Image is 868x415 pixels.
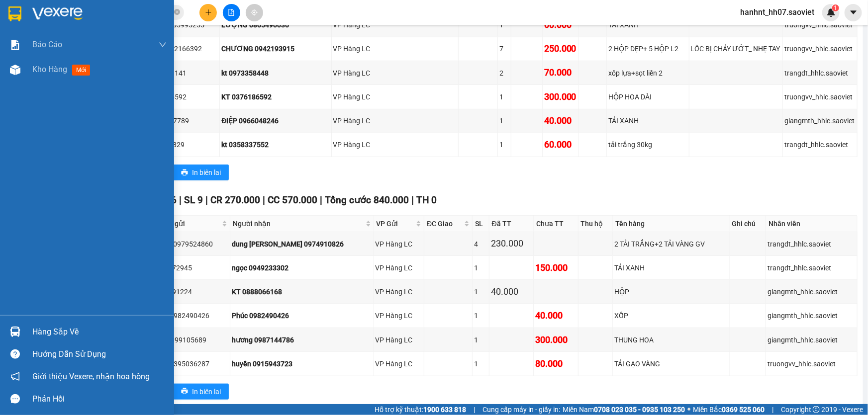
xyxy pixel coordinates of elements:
[10,65,20,75] img: warehouse-icon
[221,43,329,54] div: CHƯƠNG 0942193915
[376,310,423,321] div: VP Hàng LC
[499,115,509,126] div: 1
[232,310,372,321] div: Phúc 0982490426
[374,328,425,352] td: VP Hàng LC
[474,239,487,249] div: 4
[181,388,188,396] span: printer
[499,43,509,54] div: 7
[491,285,532,299] div: 40.000
[184,194,203,206] span: SL 9
[153,218,220,229] span: Người gửi
[10,349,20,359] span: question-circle
[179,194,182,206] span: |
[10,394,20,404] span: message
[768,239,856,249] div: trangdt_hhlc.saoviet
[693,404,765,415] span: Miền Bắc
[499,19,509,30] div: 1
[608,139,687,150] div: tải trắng 30kg
[325,194,409,206] span: Tổng cước 840.000
[333,19,457,30] div: VP Hàng LC
[320,194,322,206] span: |
[411,194,414,206] span: |
[849,8,858,17] span: caret-down
[221,68,329,79] div: kt 0973358448
[152,334,228,345] div: YẾN 0399105689
[499,91,509,102] div: 1
[8,6,21,21] img: logo-vxr
[139,43,218,54] div: GIANG 0962166392
[687,408,690,412] span: ⚪️
[474,262,487,273] div: 1
[544,114,577,128] div: 40.000
[768,334,856,345] div: giangmth_hhlc.saoviet
[375,404,466,415] span: Hỗ trợ kỹ thuật:
[263,194,265,206] span: |
[376,239,423,249] div: VP Hàng LC
[768,358,856,369] div: truongvv_hhlc.saoviet
[535,261,576,275] div: 150.000
[377,218,414,229] span: VP Gửi
[268,194,317,206] span: CC 570.000
[72,65,90,76] span: mới
[32,38,62,51] span: Báo cáo
[845,4,862,21] button: caret-down
[608,43,687,54] div: 2 HỘP DẸP+ 5 HỘP L2
[251,9,258,16] span: aim
[691,43,781,54] div: LỐC BỊ CHẢY ƯỚT_ NHẸ TAY
[474,358,487,369] div: 1
[192,386,221,397] span: In biên lai
[766,216,858,232] th: Nhân viên
[333,139,457,150] div: VP Hàng LC
[152,358,228,369] div: C MỲ 0395036287
[473,216,489,232] th: SL
[10,372,20,381] span: notification
[544,138,577,152] div: 60.000
[174,9,180,15] span: close-circle
[139,139,218,150] div: h 0975346829
[563,404,685,415] span: Miền Nam
[223,4,240,21] button: file-add
[232,286,372,297] div: KT 0888066168
[152,239,228,249] div: GIA VỊ 0979524860
[374,280,425,304] td: VP Hàng LC
[374,232,425,256] td: VP Hàng LC
[579,216,613,232] th: Thu hộ
[221,139,329,150] div: kt 0358337552
[332,13,459,37] td: VP Hàng LC
[730,216,766,232] th: Ghi chú
[205,9,212,16] span: plus
[181,169,188,177] span: printer
[784,115,855,126] div: giangmth_hhlc.saoviet
[614,334,728,345] div: THUNG HOA
[232,262,372,273] div: ngọc 0949233302
[834,4,837,11] span: 1
[499,139,509,150] div: 1
[139,68,218,79] div: kt 0974631141
[544,18,577,32] div: 60.000
[173,384,229,400] button: printerIn biên lai
[489,216,534,232] th: Đã TT
[544,90,577,104] div: 300.000
[784,43,855,54] div: truongvv_hhlc.saoviet
[159,41,167,49] span: down
[768,262,856,273] div: trangdt_hhlc.saoviet
[376,262,423,273] div: VP Hàng LC
[332,37,459,61] td: VP Hàng LC
[232,334,372,345] div: hương 0987144786
[152,262,228,273] div: 0365072945
[427,218,462,229] span: ĐC Giao
[10,327,20,337] img: warehouse-icon
[332,109,459,133] td: VP Hàng LC
[32,392,167,407] div: Phản hồi
[139,19,218,30] div: THẮNG 0355995255
[608,91,687,102] div: HỘP HOA DÀI
[376,286,423,297] div: VP Hàng LC
[722,406,765,414] strong: 0369 525 060
[614,239,728,249] div: 2 TẢI TRẮNG+2 TẢI VÀNG GV
[376,334,423,345] div: VP Hàng LC
[482,404,560,415] span: Cung cấp máy in - giấy in:
[199,4,217,21] button: plus
[232,239,372,249] div: dung [PERSON_NAME] 0974910826
[221,91,329,102] div: KT 0376186592
[544,42,577,56] div: 250.000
